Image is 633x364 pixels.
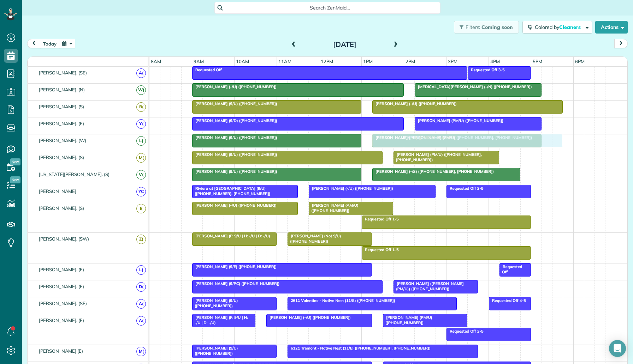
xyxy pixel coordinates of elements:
span: [PERSON_NAME] (Not 9/U) ([PHONE_NUMBER]) [287,233,341,243]
span: [PERSON_NAME] (-/U) ([PHONE_NUMBER]) [372,135,457,140]
span: 8am [149,59,162,64]
span: I( [136,204,146,213]
span: Cleaners [559,24,582,30]
span: 9am [192,59,205,64]
span: [PERSON_NAME] (-/U) ([PHONE_NUMBER]) [266,315,351,320]
span: [PERSON_NAME]. (S) [37,205,85,211]
span: Riviera at [GEOGRAPHIC_DATA] (9/U) ([PHONE_NUMBER], [PHONE_NUMBER]) [192,186,271,196]
span: Requested Off 1-5 [361,247,399,252]
span: Requested Off 3-5 [467,67,505,72]
button: today [40,39,60,48]
span: V( [136,170,146,180]
span: A( [136,316,146,326]
span: Requested Off 3-5 [446,186,484,191]
span: [PERSON_NAME] (PM/U) ([PHONE_NUMBER], [PHONE_NUMBER]) [393,152,482,162]
span: New [10,158,20,165]
span: [PERSON_NAME] (F: 9/U | H: -/U | D: -/U) [192,315,248,325]
span: [PERSON_NAME] (9/D) ([PHONE_NUMBER]) [192,118,278,123]
span: M( [136,347,146,356]
span: [PERSON_NAME] (9/U) ([PHONE_NUMBER]) [192,169,278,174]
span: 10am [235,59,250,64]
span: [PERSON_NAME] (F: 9/U | H: -/U | D: -/U) [192,233,271,238]
span: 1pm [362,59,374,64]
span: [PERSON_NAME] (-/U) ([PHONE_NUMBER]) [308,186,394,191]
span: [PERSON_NAME] (-/U) ([PHONE_NUMBER]) [192,84,277,89]
span: W( [136,85,146,95]
span: [PERSON_NAME] (9/U) ([PHONE_NUMBER]) [192,298,238,308]
span: [PERSON_NAME]. (SE) [37,70,88,75]
span: L( [136,136,146,146]
span: [PERSON_NAME] (PM/U) ([PHONE_NUMBER]) [383,315,432,325]
span: New [10,176,20,183]
span: 11am [277,59,293,64]
span: 6pm [574,59,586,64]
span: 3pm [446,59,459,64]
span: Coming soon [481,24,513,30]
span: [PERSON_NAME] (PM/U) ([PHONE_NUMBER]) [414,118,504,123]
span: M( [136,153,146,163]
span: Requested Off [192,67,222,72]
span: 5pm [531,59,544,64]
button: Colored byCleaners [522,21,592,34]
span: [PERSON_NAME]. (S) [37,104,85,109]
span: [PERSON_NAME]. (E) [37,317,85,323]
span: YC [136,187,146,196]
span: D( [136,282,146,292]
span: [PERSON_NAME] ([PERSON_NAME] (PM/U)) ([PHONE_NUMBER]) [393,281,464,291]
span: [PERSON_NAME]. (W) [37,138,88,143]
span: Y( [136,119,146,129]
span: A( [136,299,146,309]
span: Colored by [535,24,583,30]
span: [PERSON_NAME] (-/U) ([PHONE_NUMBER]) [372,101,457,106]
span: [PERSON_NAME] (-/S) ([PHONE_NUMBER], [PHONE_NUMBER]) [372,169,494,174]
span: [PERSON_NAME] (E) [37,348,84,354]
span: [PERSON_NAME]. (E) [37,121,85,126]
button: prev [27,39,41,48]
span: [PERSON_NAME]. (SW) [37,236,90,242]
span: Requested Off 1-5 [361,217,399,222]
span: [MEDICAL_DATA][PERSON_NAME] (-/N) ([PHONE_NUMBER]) [414,84,532,89]
div: Open Intercom Messenger [609,340,626,357]
span: [PERSON_NAME]. (N) [37,87,86,92]
button: next [614,39,628,48]
span: [PERSON_NAME] (-/U) ([PHONE_NUMBER]) [192,203,277,208]
span: [PERSON_NAME]. (E) [37,267,85,272]
span: Requested Off [499,264,522,274]
span: [PERSON_NAME] (9/U) ([PHONE_NUMBER]) [192,152,278,157]
span: B( [136,102,146,112]
span: Filters: [466,24,480,30]
span: 2611 Valentine - Native Nest (11/S) ([PHONE_NUMBER]) [287,298,396,303]
span: Requested Off 4-5 [489,298,526,303]
span: [PERSON_NAME] (9/PC) ([PHONE_NUMBER]) [192,281,280,286]
span: [PERSON_NAME] (9/E) ([PHONE_NUMBER]) [192,264,277,269]
span: [PERSON_NAME] (AM/U) ([PHONE_NUMBER]) [308,203,359,213]
button: Actions [595,21,628,34]
span: [PERSON_NAME] (9/U) ([PHONE_NUMBER]) [192,346,238,356]
span: Requested Off 3-5 [446,329,484,334]
span: [US_STATE][PERSON_NAME]. (S) [37,171,111,177]
span: A( [136,68,146,78]
span: [PERSON_NAME]. (S) [37,154,85,160]
span: 6121 Tremont - Native Nest (11/E) ([PHONE_NUMBER], [PHONE_NUMBER]) [287,346,431,351]
span: [PERSON_NAME] (9/U) ([PHONE_NUMBER]) [192,135,278,140]
span: L( [136,265,146,275]
h2: [DATE] [301,41,389,48]
span: 2pm [404,59,416,64]
span: [PERSON_NAME] (9/U) ([PHONE_NUMBER]) [192,101,278,106]
span: [PERSON_NAME] [37,188,78,194]
span: [PERSON_NAME]. (SE) [37,301,88,306]
span: [PERSON_NAME]. (E) [37,284,85,289]
span: Z( [136,235,146,244]
span: 12pm [319,59,335,64]
span: 4pm [489,59,501,64]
